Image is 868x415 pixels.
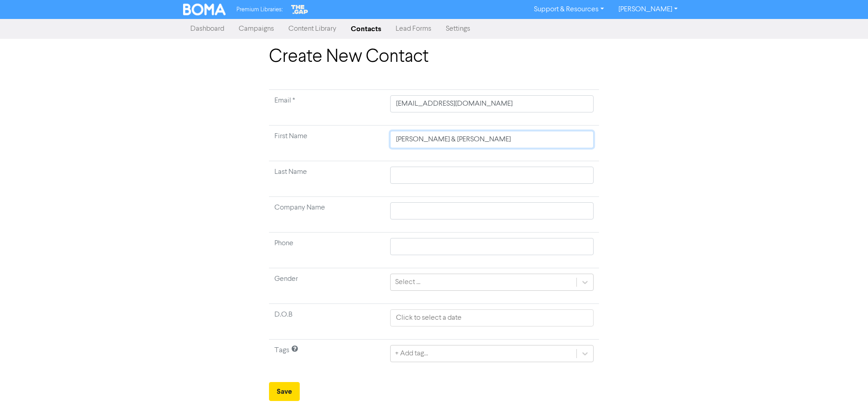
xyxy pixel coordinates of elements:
div: + Add tag... [395,348,428,359]
td: Required [269,90,385,126]
span: Premium Libraries: [236,7,283,13]
img: The Gap [290,4,310,15]
a: Campaigns [231,20,281,38]
input: Click to select a date [390,309,594,326]
img: BOMA Logo [183,4,226,15]
h1: Create New Contact [269,46,599,68]
a: Contacts [344,20,388,38]
td: First Name [269,126,385,161]
button: Save [269,382,300,401]
a: Support & Resources [527,2,611,17]
a: Content Library [281,20,344,38]
td: D.O.B [269,304,385,340]
a: Dashboard [183,20,231,38]
td: Company Name [269,197,385,233]
td: Tags [269,340,385,375]
a: Settings [439,20,477,38]
a: Lead Forms [388,20,439,38]
td: Gender [269,268,385,304]
div: Select ... [395,277,420,288]
td: Last Name [269,161,385,197]
iframe: Chat Widget [823,372,868,415]
a: [PERSON_NAME] [611,2,685,17]
td: Phone [269,233,385,268]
